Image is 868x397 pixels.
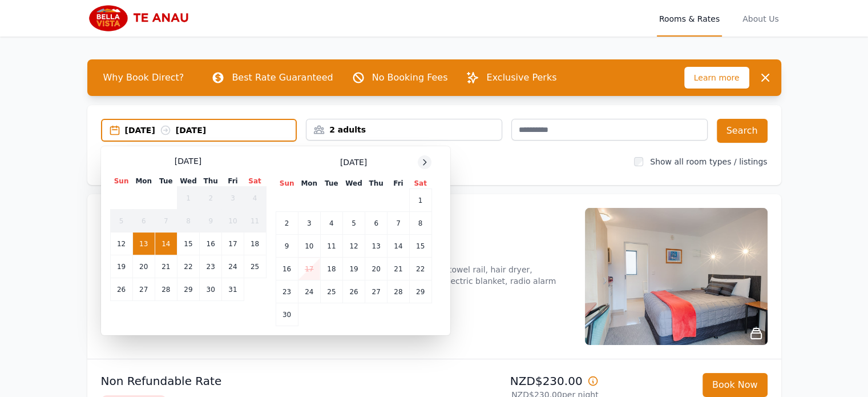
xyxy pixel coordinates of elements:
img: Bella Vista Te Anau [87,5,197,32]
td: 18 [320,258,342,280]
th: Tue [155,176,177,187]
td: 7 [155,210,177,232]
label: Show all room types / listings [650,157,767,166]
p: Exclusive Perks [486,71,556,85]
td: 6 [132,210,155,232]
td: 10 [222,210,244,232]
td: 21 [155,255,177,278]
td: 16 [276,258,298,280]
button: Search [717,119,768,143]
td: 13 [365,235,387,258]
td: 17 [222,232,244,255]
td: 22 [409,258,431,280]
td: 24 [222,255,244,278]
th: Thu [200,176,222,187]
td: 19 [342,258,365,280]
td: 25 [320,280,342,303]
td: 13 [132,232,155,255]
div: 2 adults [306,124,502,135]
td: 29 [177,278,199,301]
td: 25 [244,255,266,278]
th: Fri [387,178,409,189]
p: Non Refundable Rate [101,373,430,389]
td: 8 [177,210,199,232]
td: 3 [298,212,320,235]
td: 31 [222,278,244,301]
td: 22 [177,255,199,278]
td: 9 [200,210,222,232]
button: Book Now [703,373,768,397]
td: 21 [387,258,409,280]
td: 5 [342,212,365,235]
td: 17 [298,258,320,280]
td: 14 [387,235,409,258]
td: 11 [244,210,266,232]
td: 23 [276,280,298,303]
td: 12 [110,232,132,255]
td: 6 [365,212,387,235]
th: Mon [298,178,320,189]
th: Sun [110,176,132,187]
td: 14 [155,232,177,255]
div: [DATE] [DATE] [125,125,296,136]
td: 18 [244,232,266,255]
td: 3 [222,187,244,210]
td: 9 [276,235,298,258]
td: 28 [387,280,409,303]
td: 7 [387,212,409,235]
td: 20 [132,255,155,278]
td: 24 [298,280,320,303]
td: 27 [132,278,155,301]
td: 19 [110,255,132,278]
td: 4 [320,212,342,235]
td: 30 [276,303,298,326]
td: 29 [409,280,431,303]
td: 1 [177,187,199,210]
td: 28 [155,278,177,301]
p: Best Rate Guaranteed [232,71,333,85]
span: Why Book Direct? [94,66,193,89]
p: No Booking Fees [372,71,448,85]
th: Wed [177,176,199,187]
th: Tue [320,178,342,189]
td: 16 [200,232,222,255]
span: Learn more [684,67,749,89]
td: 30 [200,278,222,301]
td: 23 [200,255,222,278]
td: 20 [365,258,387,280]
th: Sat [244,176,266,187]
td: 26 [342,280,365,303]
td: 8 [409,212,431,235]
span: [DATE] [175,155,201,167]
td: 2 [200,187,222,210]
td: 1 [409,189,431,212]
td: 15 [409,235,431,258]
td: 2 [276,212,298,235]
th: Thu [365,178,387,189]
p: NZD$230.00 [439,373,599,389]
td: 5 [110,210,132,232]
td: 11 [320,235,342,258]
td: 27 [365,280,387,303]
td: 10 [298,235,320,258]
td: 12 [342,235,365,258]
th: Mon [132,176,155,187]
th: Fri [222,176,244,187]
th: Wed [342,178,365,189]
td: 4 [244,187,266,210]
td: 15 [177,232,199,255]
th: Sat [409,178,431,189]
th: Sun [276,178,298,189]
td: 26 [110,278,132,301]
span: [DATE] [340,157,367,168]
